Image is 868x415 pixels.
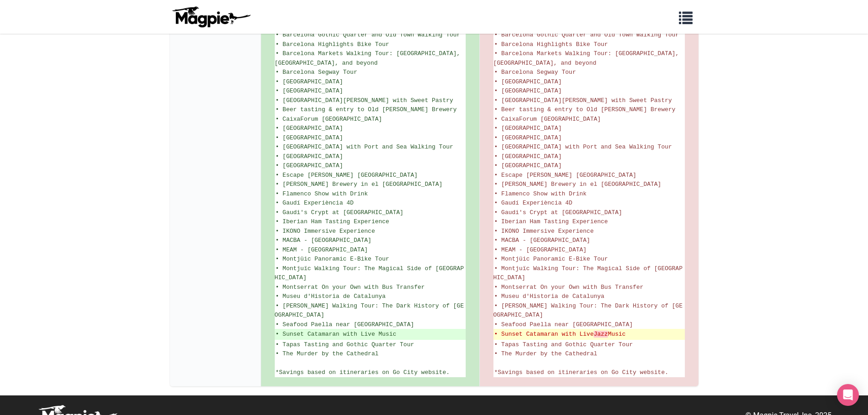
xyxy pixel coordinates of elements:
[494,293,605,300] span: • Museu d'Historia de Catalunya
[276,341,414,348] span: • Tapas Tasting and Gothic Quarter Tour
[494,78,562,85] span: • [GEOGRAPHIC_DATA]
[276,172,418,179] span: • Escape [PERSON_NAME] [GEOGRAPHIC_DATA]
[494,116,601,123] span: • CaixaForum [GEOGRAPHIC_DATA]
[494,256,608,262] span: • Montjüic Panoramic E-Bike Tour
[276,69,357,76] span: • Barcelona Segway Tour
[276,153,343,160] span: • [GEOGRAPHIC_DATA]
[494,87,562,94] span: • [GEOGRAPHIC_DATA]
[276,350,379,357] span: • The Murder by the Cathedral
[494,330,684,339] del: • Sunset Catamaran with Live Music
[494,143,672,150] span: • [GEOGRAPHIC_DATA] with Port and Sea Walking Tour
[494,97,672,104] span: • [GEOGRAPHIC_DATA][PERSON_NAME] with Sweet Pastry
[276,143,453,150] span: • [GEOGRAPHIC_DATA] with Port and Sea Walking Tour
[494,134,562,141] span: • [GEOGRAPHIC_DATA]
[494,31,679,38] span: • Barcelona Gothic Quarter and Old Town Walking Tour
[494,172,637,179] span: • Escape [PERSON_NAME] [GEOGRAPHIC_DATA]
[276,190,368,197] span: • Flamenco Show with Drink
[494,200,573,206] span: • Gaudí Experiència 4D
[276,228,375,235] span: • IKONO Immersive Experience
[494,106,676,113] span: • Beer tasting & entry to Old [PERSON_NAME] Brewery
[493,302,683,319] span: • [PERSON_NAME] Walking Tour: The Dark History of [GEOGRAPHIC_DATA]
[494,190,587,197] span: • Flamenco Show with Drink
[275,265,464,282] span: • Montjuïc Walking Tour: The Magical Side of [GEOGRAPHIC_DATA]
[276,369,450,376] span: *Savings based on itineraries on Go City website.
[494,341,633,348] span: • Tapas Tasting and Gothic Quarter Tour
[494,153,562,160] span: • [GEOGRAPHIC_DATA]
[494,181,662,188] span: • [PERSON_NAME] Brewery in el [GEOGRAPHIC_DATA]
[276,284,425,291] span: • Montserrat On your Own with Bus Transfer
[276,41,390,48] span: • Barcelona Highlights Bike Tour
[494,321,633,328] span: • Seafood Paella near [GEOGRAPHIC_DATA]
[494,125,562,132] span: • [GEOGRAPHIC_DATA]
[275,302,464,319] span: • [PERSON_NAME] Walking Tour: The Dark History of [GEOGRAPHIC_DATA]
[493,50,683,67] span: • Barcelona Markets Walking Tour: [GEOGRAPHIC_DATA], [GEOGRAPHIC_DATA], and beyond
[276,218,390,225] span: • Iberian Ham Tasting Experience
[594,331,608,338] strong: Jazz
[494,228,594,235] span: • IKONO Immersive Experience
[276,87,343,94] span: • [GEOGRAPHIC_DATA]
[276,293,386,300] span: • Museu d'Historia de Catalunya
[837,384,859,406] div: Open Intercom Messenger
[494,350,597,357] span: • The Murder by the Cathedral
[494,209,622,216] span: • Gaudi's Crypt at [GEOGRAPHIC_DATA]
[276,256,390,262] span: • Montjüic Panoramic E-Bike Tour
[494,237,591,244] span: • MACBA - [GEOGRAPHIC_DATA]
[494,246,587,253] span: • MEAM - [GEOGRAPHIC_DATA]
[276,162,343,169] span: • [GEOGRAPHIC_DATA]
[276,330,465,339] ins: • Sunset Catamaran with Live Music
[276,181,443,188] span: • [PERSON_NAME] Brewery in el [GEOGRAPHIC_DATA]
[275,50,464,67] span: • Barcelona Markets Walking Tour: [GEOGRAPHIC_DATA], [GEOGRAPHIC_DATA], and beyond
[494,162,562,169] span: • [GEOGRAPHIC_DATA]
[494,369,668,376] span: *Savings based on itineraries on Go City website.
[276,209,404,216] span: • Gaudi's Crypt at [GEOGRAPHIC_DATA]
[276,97,453,104] span: • [GEOGRAPHIC_DATA][PERSON_NAME] with Sweet Pastry
[276,106,457,113] span: • Beer tasting & entry to Old [PERSON_NAME] Brewery
[276,200,354,206] span: • Gaudí Experiència 4D
[494,284,644,291] span: • Montserrat On your Own with Bus Transfer
[276,237,372,244] span: • MACBA - [GEOGRAPHIC_DATA]
[170,6,252,28] img: logo-ab69f6fb50320c5b225c76a69d11143b.png
[276,31,461,38] span: • Barcelona Gothic Quarter and Old Town Walking Tour
[276,134,343,141] span: • [GEOGRAPHIC_DATA]
[276,116,382,123] span: • CaixaForum [GEOGRAPHIC_DATA]
[494,41,608,48] span: • Barcelona Highlights Bike Tour
[276,246,368,253] span: • MEAM - [GEOGRAPHIC_DATA]
[276,321,414,328] span: • Seafood Paella near [GEOGRAPHIC_DATA]
[276,78,343,85] span: • [GEOGRAPHIC_DATA]
[494,69,576,76] span: • Barcelona Segway Tour
[494,218,608,225] span: • Iberian Ham Tasting Experience
[276,125,343,132] span: • [GEOGRAPHIC_DATA]
[493,265,683,282] span: • Montjuïc Walking Tour: The Magical Side of [GEOGRAPHIC_DATA]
